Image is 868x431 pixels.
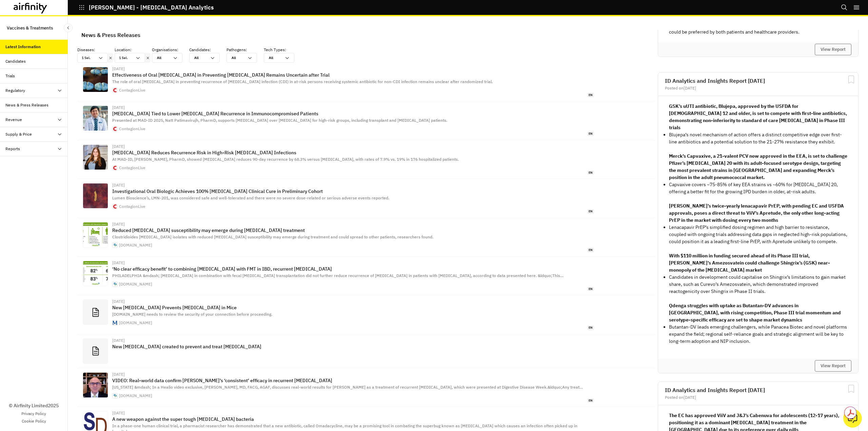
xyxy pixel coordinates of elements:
[64,23,73,32] button: Close Sidebar
[112,312,272,317] span: [DOMAIN_NAME] needs to review the security of your connection before proceeding.
[189,47,226,53] p: Candidates :
[119,282,152,286] div: [DOMAIN_NAME]
[83,106,108,131] img: 1670d16ce9ae7a2ddf18ca7d79b223f0c154e12a-130x143.jpg
[113,126,117,131] img: favicon.ico
[119,127,145,131] div: ContagionLive
[113,243,117,248] img: healioandroid.png
[847,385,855,393] svg: Bookmark Report
[77,63,655,101] a: [DATE]Effectiveness of Oral [MEDICAL_DATA] in Preventing [MEDICAL_DATA] Remains Uncertain after T...
[83,222,108,247] img: idn0325redmond_graphic_01_web.jpg
[115,47,152,53] p: Location :
[83,261,108,286] img: hgi1024allegretti_acg_graphic_01.jpg
[112,183,594,187] div: [DATE]
[5,44,41,50] div: Latest Information
[112,338,594,342] div: [DATE]
[119,243,152,247] div: [DOMAIN_NAME]
[83,183,108,208] img: 8280f08087e10ace5ffd1cb5c616a4865630ecdc-500x333.jpg
[7,22,53,34] p: Vaccines & Treatments
[669,274,847,295] p: Candidates in development could capitalise on Shingrix’s limitations to gain market share, such a...
[83,67,108,92] img: 6aeb10b519f193f7f2804667591dc08a3f54233b-612x344.jpg
[119,166,145,170] div: ContagionLive
[264,47,301,53] p: Tech Types :
[587,93,594,97] span: en
[669,103,847,131] strong: GSK’s uUTI antibiotic, Blujepa, approved by the USFDA for [DEMOGRAPHIC_DATA] 12 and older, is set...
[5,131,32,137] div: Supply & Price
[113,204,117,209] img: favicon.ico
[847,75,855,84] svg: Bookmark Report
[152,47,189,53] p: Organisations :
[112,79,493,84] span: The role of oral [MEDICAL_DATA] in preventing recurrence of [MEDICAL_DATA] infection (CDI) in at-...
[5,117,22,123] div: Revenue
[89,4,214,11] p: [PERSON_NAME] - [MEDICAL_DATA] Analytics
[669,131,847,145] p: Blujepa’s novel mechanism of action offers a distinct competitive edge over first-line antibiotic...
[21,411,46,417] a: Privacy Policy
[587,248,594,252] span: en
[665,395,851,399] div: Posted on [DATE]
[115,53,135,62] div: 1 Sel.
[78,53,98,62] div: 1 Sel.
[587,326,594,330] span: en
[587,287,594,291] span: en
[112,416,594,422] p: A new weapon against the super tough [MEDICAL_DATA] bacteria
[112,378,594,383] p: VIDEO: Real-world data confirm [PERSON_NAME]’s ‘consistent’ efficacy in recurrent [MEDICAL_DATA]
[669,203,844,223] strong: [PERSON_NAME]’s twice-yearly lenacapavir PrEP, with pending EC and USFDA approvals, poses a direc...
[112,105,594,110] div: [DATE]
[113,393,117,398] img: healioandroid.png
[77,101,655,140] a: [DATE][MEDICAL_DATA] Tied to Lower [MEDICAL_DATA] Recurrence in Immunocompromised PatientsPresent...
[665,78,851,83] h2: ID Analytics and Insights Report [DATE]
[119,204,145,209] div: ContagionLive
[119,321,152,325] div: [DOMAIN_NAME]
[112,228,594,233] p: Reduced [MEDICAL_DATA] susceptibility may emerge during [MEDICAL_DATA] treatment
[77,218,655,257] a: [DATE]Reduced [MEDICAL_DATA] susceptibility may emerge during [MEDICAL_DATA] treatmentClostridioi...
[112,385,583,390] span: [US_STATE] &mdash; In a Healio video exclusive, [PERSON_NAME], MD, FACG, AGAF, discusses real-wor...
[112,157,459,162] span: At MAD-ID, [PERSON_NAME], PharmD, showed [MEDICAL_DATA] reduces 90-day recurrence by 68.3% versus...
[113,165,117,170] img: favicon.ico
[77,368,655,407] a: [DATE]VIDEO: Real-world data confirm [PERSON_NAME]’s ‘consistent’ efficacy in recurrent [MEDICAL_...
[83,373,108,397] img: hgi0524feuerstadt_ddw.jpg
[112,72,594,78] p: Effectiveness of Oral [MEDICAL_DATA] in Preventing [MEDICAL_DATA] Remains Uncertain after Trial
[77,295,655,334] a: [DATE]New [MEDICAL_DATA] Prevents [MEDICAL_DATA] in Mice[DOMAIN_NAME] needs to review the securit...
[815,44,851,55] button: View Report
[112,67,594,71] div: [DATE]
[669,253,830,273] strong: With $110 million in funding secured ahead of its Phase III trial, [PERSON_NAME]’s Amezosvatein c...
[112,372,594,376] div: [DATE]
[9,402,59,409] p: © Airfinity Limited 2025
[5,87,25,94] div: Regulatory
[77,179,655,218] a: [DATE]Investigational Oral Biologic Achieves 100% [MEDICAL_DATA] Clinical Cure in Preliminary Coh...
[119,88,145,92] div: ContagionLive
[587,209,594,214] span: en
[81,30,140,40] div: News & Press Releases
[5,58,26,64] div: Candidates
[119,394,152,398] div: [DOMAIN_NAME]
[587,398,594,403] span: en
[112,189,594,194] p: Investigational Oral Biologic Achieves 100% [MEDICAL_DATA] Clinical Cure in Preliminary Cohort
[669,224,847,245] p: Lenacapavir PrEP’s simplified dosing regimen and high barrier to resistance, coupled with ongoing...
[113,88,117,93] img: favicon.ico
[5,73,15,79] div: Trials
[112,411,594,415] div: [DATE]
[669,153,847,180] strong: Merck’s Capvaxive, a 21-valent PCV now approved in the EEA, is set to challenge Pfizer’s [MEDICAL...
[113,282,117,287] img: healioandroid.png
[226,47,264,53] p: Pathogens :
[77,257,655,295] a: [DATE]‘No clear efficacy benefit’ to combining [MEDICAL_DATA] with FMT in IBD, recurrent [MEDICAL...
[669,181,847,195] p: Capvaxive covers ~75-85% of key EEA strains vs ~60% for [MEDICAL_DATA] 20, offering a better fit ...
[112,111,594,116] p: [MEDICAL_DATA] Tied to Lower [MEDICAL_DATA] Recurrence in Immunocompromised Patients
[112,273,564,278] span: PHILADELPHIA &mdash; [MEDICAL_DATA] in combination with fecal [MEDICAL_DATA] transplantation did ...
[5,102,48,108] div: News & Press Releases
[77,47,115,53] p: Diseases :
[113,320,117,325] img: faviconV2
[112,234,433,239] span: Clostridioides [MEDICAL_DATA] isolates with reduced [MEDICAL_DATA] susceptibility may emerge duri...
[22,418,46,424] a: Cookie Policy
[841,2,848,13] button: Search
[112,144,594,149] div: [DATE]
[77,334,655,368] a: [DATE]New [MEDICAL_DATA] created to prevent and treat [MEDICAL_DATA]
[112,305,594,310] p: New [MEDICAL_DATA] Prevents [MEDICAL_DATA] in Mice
[112,266,594,272] p: ‘No clear efficacy benefit’ to combining [MEDICAL_DATA] with FMT in IBD, recurrent [MEDICAL_DATA]
[112,261,594,265] div: [DATE]
[843,409,862,428] button: Ask our analysts
[83,145,108,170] img: c588f7735b4830e7bb401182a0ae32788d0195c3-400x400.jpg
[5,146,20,152] div: Reports
[665,387,851,393] h2: ID Analytics and Insights Report [DATE]
[669,302,841,323] strong: Qdenga struggles with uptake as Butantan-DV advances in [GEOGRAPHIC_DATA], with rising competitio...
[587,132,594,136] span: en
